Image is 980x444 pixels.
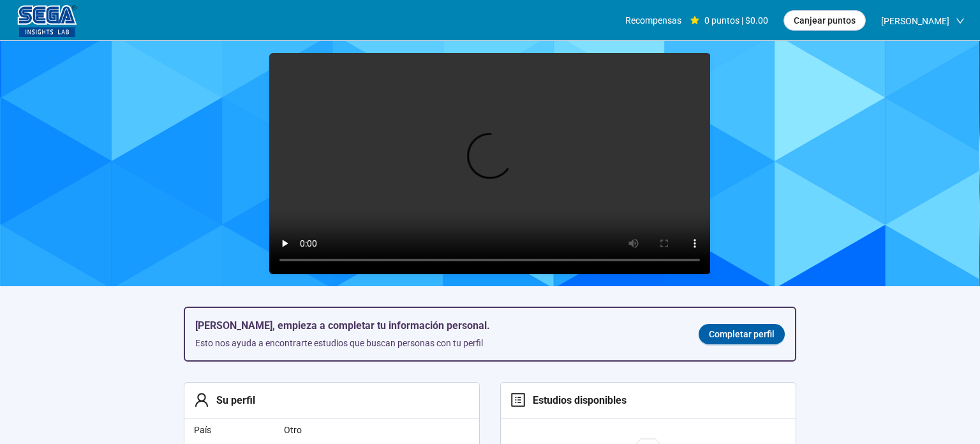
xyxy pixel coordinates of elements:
font: 0 puntos | $0.00 [704,15,768,26]
span: usuario [194,392,209,408]
font: Canjear puntos [794,15,856,26]
font: [PERSON_NAME], empieza a completar tu información personal. [195,319,490,332]
font: [PERSON_NAME] [881,16,949,26]
span: perfil [510,392,526,408]
font: Estudios disponibles [533,394,627,406]
button: Canjear puntos [783,10,866,31]
font: Completar perfil [709,329,775,339]
span: estrella [690,16,699,25]
span: abajo [956,17,965,26]
font: Esto nos ayuda a encontrarte estudios que buscan personas con tu perfil [195,338,483,348]
font: Otro [284,425,302,435]
font: Recompensas [625,15,681,26]
a: Completar perfil [699,324,785,344]
font: País [194,425,211,435]
font: Su perfil [216,394,255,406]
